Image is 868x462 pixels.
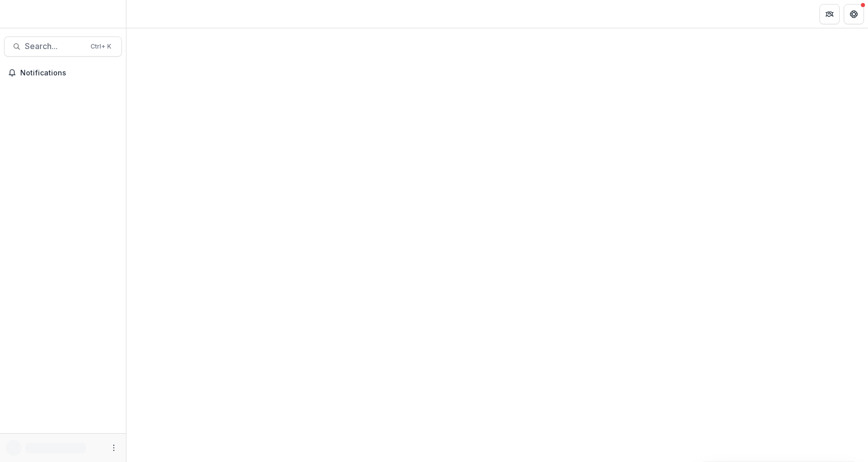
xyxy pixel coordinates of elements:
[844,4,864,24] button: Get Help
[89,41,113,52] div: Ctrl + K
[819,4,840,24] button: Partners
[4,36,122,57] button: Search...
[25,41,84,51] span: Search...
[20,69,118,77] span: Notifications
[4,65,122,81] button: Notifications
[108,442,120,454] button: More
[131,7,173,21] nav: breadcrumb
